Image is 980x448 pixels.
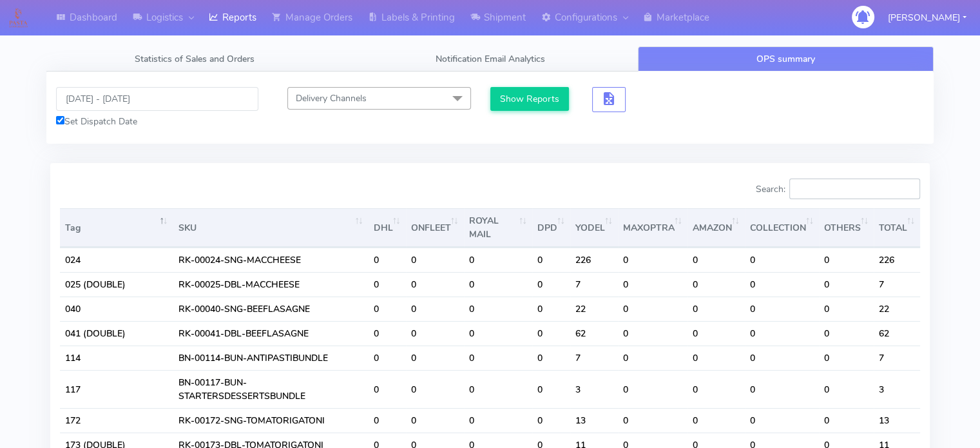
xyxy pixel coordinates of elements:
[532,346,570,370] td: 0
[570,346,618,370] td: 7
[60,248,173,272] td: 024
[406,321,464,346] td: 0
[369,297,406,321] td: 0
[173,346,368,370] td: BN-00114-BUN-ANTIPASTIBUNDLE
[173,208,368,248] th: SKU: activate to sort column ascending
[464,272,532,297] td: 0
[60,346,173,370] td: 114
[874,208,920,248] th: TOTAL : activate to sort column ascending
[570,248,618,272] td: 226
[60,208,173,248] th: Tag: activate to sort column descending
[819,297,874,321] td: 0
[687,370,745,408] td: 0
[618,370,687,408] td: 0
[532,208,570,248] th: DPD : activate to sort column ascending
[369,272,406,297] td: 0
[60,408,173,433] td: 172
[56,87,258,111] input: Pick the Daterange
[687,208,745,248] th: AMAZON : activate to sort column ascending
[406,297,464,321] td: 0
[874,272,920,297] td: 7
[135,53,255,65] span: Statistics of Sales and Orders
[618,208,687,248] th: MAXOPTRA : activate to sort column ascending
[369,248,406,272] td: 0
[878,5,976,31] button: [PERSON_NAME]
[819,272,874,297] td: 0
[570,321,618,346] td: 62
[570,408,618,433] td: 13
[618,272,687,297] td: 0
[745,208,819,248] th: COLLECTION : activate to sort column ascending
[60,297,173,321] td: 040
[406,208,464,248] th: ONFLEET : activate to sort column ascending
[60,370,173,408] td: 117
[819,408,874,433] td: 0
[406,408,464,433] td: 0
[687,408,745,433] td: 0
[406,370,464,408] td: 0
[570,297,618,321] td: 22
[436,53,545,65] span: Notification Email Analytics
[570,208,618,248] th: YODEL : activate to sort column ascending
[46,46,934,72] ul: Tabs
[532,297,570,321] td: 0
[464,370,532,408] td: 0
[173,370,368,408] td: BN-00117-BUN-STARTERSDESSERTSBUNDLE
[756,53,815,65] span: OPS summary
[464,408,532,433] td: 0
[874,321,920,346] td: 62
[687,272,745,297] td: 0
[60,321,173,346] td: 041 (DOUBLE)
[173,272,368,297] td: RK-00025-DBL-MACCHEESE
[819,346,874,370] td: 0
[745,321,819,346] td: 0
[60,272,173,297] td: 025 (DOUBLE)
[745,346,819,370] td: 0
[173,321,368,346] td: RK-00041-DBL-BEEFLASAGNE
[464,321,532,346] td: 0
[406,272,464,297] td: 0
[173,297,368,321] td: RK-00040-SNG-BEEFLASAGNE
[618,248,687,272] td: 0
[406,248,464,272] td: 0
[819,248,874,272] td: 0
[819,208,874,248] th: OTHERS : activate to sort column ascending
[490,87,570,111] button: Show Reports
[532,272,570,297] td: 0
[369,370,406,408] td: 0
[369,346,406,370] td: 0
[687,248,745,272] td: 0
[874,248,920,272] td: 226
[173,248,368,272] td: RK-00024-SNG-MACCHEESE
[745,248,819,272] td: 0
[56,115,258,128] div: Set Dispatch Date
[369,408,406,433] td: 0
[687,297,745,321] td: 0
[618,408,687,433] td: 0
[406,346,464,370] td: 0
[874,370,920,408] td: 3
[369,321,406,346] td: 0
[819,321,874,346] td: 0
[570,370,618,408] td: 3
[745,272,819,297] td: 0
[532,248,570,272] td: 0
[532,408,570,433] td: 0
[532,370,570,408] td: 0
[755,179,920,199] label: Search:
[819,370,874,408] td: 0
[745,297,819,321] td: 0
[464,297,532,321] td: 0
[874,408,920,433] td: 13
[874,297,920,321] td: 22
[618,297,687,321] td: 0
[687,346,745,370] td: 0
[464,346,532,370] td: 0
[369,208,406,248] th: DHL : activate to sort column ascending
[532,321,570,346] td: 0
[296,92,367,104] span: Delivery Channels
[874,346,920,370] td: 7
[464,208,532,248] th: ROYAL MAIL : activate to sort column ascending
[173,408,368,433] td: RK-00172-SNG-TOMATORIGATONI
[745,408,819,433] td: 0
